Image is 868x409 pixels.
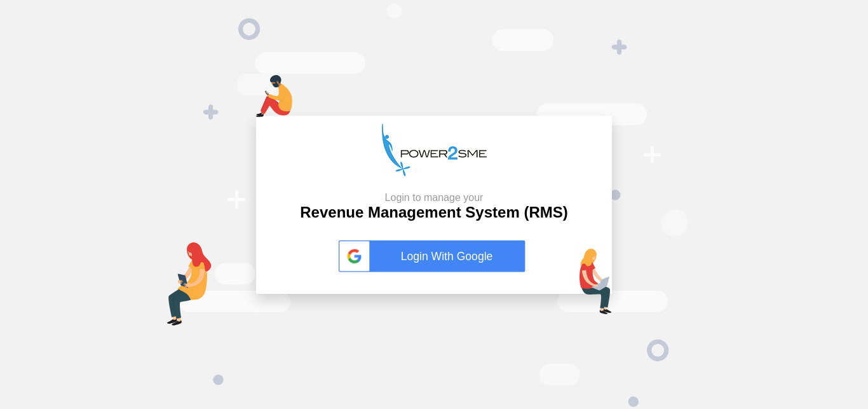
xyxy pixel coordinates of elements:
[167,242,212,326] img: tab-login.png
[335,227,533,286] button: Login With Google
[300,191,567,222] h2: Revenue Management System (RMS)
[256,75,292,117] img: mob-login.png
[382,123,487,176] img: p2s_logo.png
[339,240,529,272] a: Login With Google
[300,191,567,204] small: Login to manage your
[580,249,612,314] img: lap-login.png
